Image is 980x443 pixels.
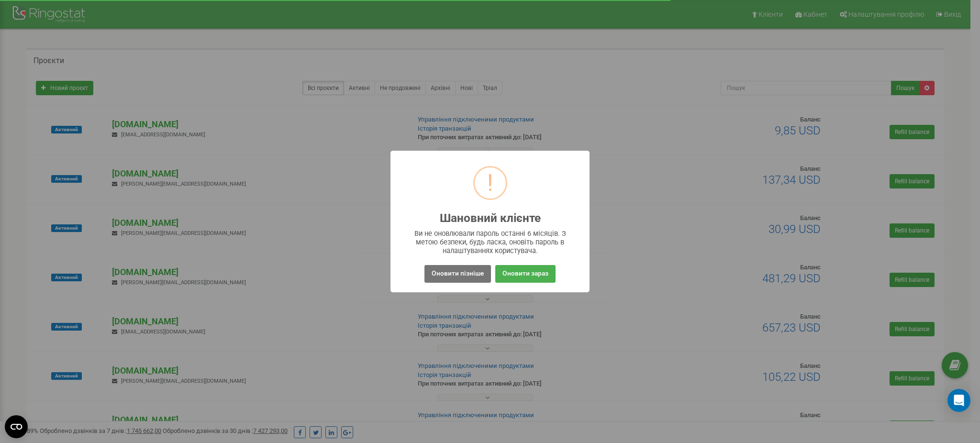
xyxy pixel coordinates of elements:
button: Оновити пізніше [424,265,491,283]
div: Open Intercom Messenger [947,389,970,412]
h2: Шановний клієнте [440,212,541,225]
div: ! [487,167,493,199]
button: Open CMP widget [5,415,28,438]
div: Ви не оновлювали пароль останні 6 місяців. З метою безпеки, будь ласка, оновіть пароль в налаштув... [410,229,571,255]
button: Оновити зараз [495,265,556,283]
